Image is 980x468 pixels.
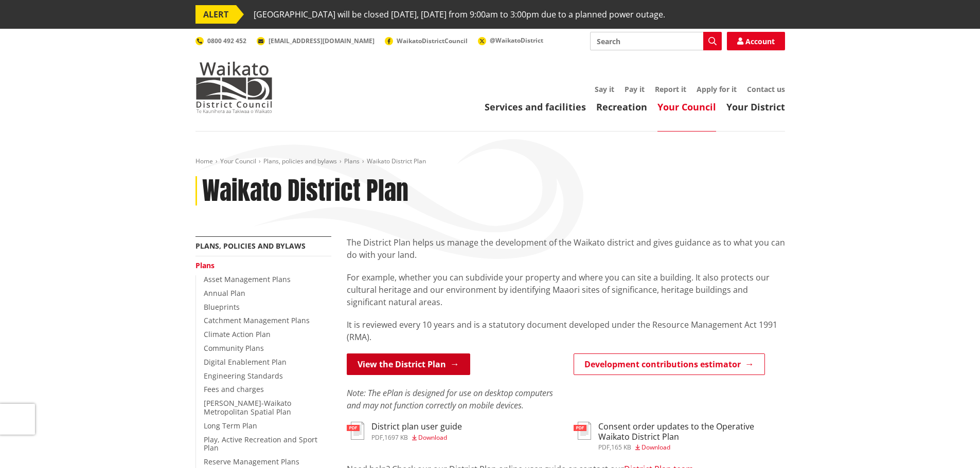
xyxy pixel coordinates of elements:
[595,84,614,94] a: Say it
[347,422,462,440] a: District plan user guide pdf,1697 KB Download
[485,101,586,113] a: Services and facilities
[598,422,785,441] h3: Consent order updates to the Operative Waikato District Plan
[574,422,785,450] a: Consent order updates to the Operative Waikato District Plan pdf,165 KB Download
[397,36,468,45] span: WaikatoDistrictCouncil
[727,32,785,50] a: Account
[697,84,737,94] a: Apply for it
[204,302,240,312] a: Blueprints
[204,357,287,367] a: Digital Enablement Plan
[478,36,543,45] a: @WaikatoDistrict
[574,353,765,375] a: Development contributions estimator
[195,241,306,251] a: Plans, policies and bylaws
[367,157,426,165] span: Waikato District Plan
[655,84,686,94] a: Report it
[371,433,383,442] span: pdf
[344,157,360,165] a: Plans
[195,157,785,166] nav: breadcrumb
[207,36,246,45] span: 0800 492 452
[204,384,264,394] a: Fees and charges
[611,443,631,452] span: 165 KB
[418,433,447,442] span: Download
[726,101,785,113] a: Your District
[204,435,317,453] a: Play, Active Recreation and Sport Plan
[254,5,665,24] span: [GEOGRAPHIC_DATA] will be closed [DATE], [DATE] from 9:00am to 3:00pm due to a planned power outage.
[195,157,213,165] a: Home
[220,157,256,165] a: Your Council
[371,422,462,432] h3: District plan user guide
[204,329,271,339] a: Climate Action Plan
[598,444,785,451] div: ,
[574,422,591,440] img: document-pdf.svg
[195,5,236,24] span: ALERT
[642,443,670,452] span: Download
[195,36,246,45] a: 0800 492 452
[204,315,310,325] a: Catchment Management Plans
[385,36,468,45] a: WaikatoDistrictCouncil
[657,101,716,113] a: Your Council
[347,387,553,411] em: Note: The ePlan is designed for use on desktop computers and may not function correctly on mobile...
[490,36,543,45] span: @WaikatoDistrict
[204,457,299,466] a: Reserve Management Plans
[347,236,785,261] p: The District Plan helps us manage the development of the Waikato district and gives guidance as t...
[195,62,273,113] img: Waikato District Council - Te Kaunihera aa Takiwaa o Waikato
[590,32,722,50] input: Search input
[204,398,291,417] a: [PERSON_NAME]-Waikato Metropolitan Spatial Plan
[347,271,785,308] p: For example, whether you can subdivide your property and where you can site a building. It also p...
[204,288,245,298] a: Annual Plan
[347,353,470,375] a: View the District Plan
[625,84,645,94] a: Pay it
[347,319,785,343] p: It is reviewed every 10 years and is a statutory document developed under the Resource Management...
[257,36,375,45] a: [EMAIL_ADDRESS][DOMAIN_NAME]
[202,176,408,206] h1: Waikato District Plan
[384,433,408,442] span: 1697 KB
[347,422,364,440] img: document-pdf.svg
[747,84,785,94] a: Contact us
[371,435,462,441] div: ,
[195,260,215,270] a: Plans
[263,157,337,165] a: Plans, policies and bylaws
[204,371,283,381] a: Engineering Standards
[933,425,970,462] iframe: Messenger Launcher
[269,36,375,45] span: [EMAIL_ADDRESS][DOMAIN_NAME]
[204,274,291,284] a: Asset Management Plans
[204,421,257,430] a: Long Term Plan
[204,343,264,353] a: Community Plans
[598,443,610,452] span: pdf
[596,101,647,113] a: Recreation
